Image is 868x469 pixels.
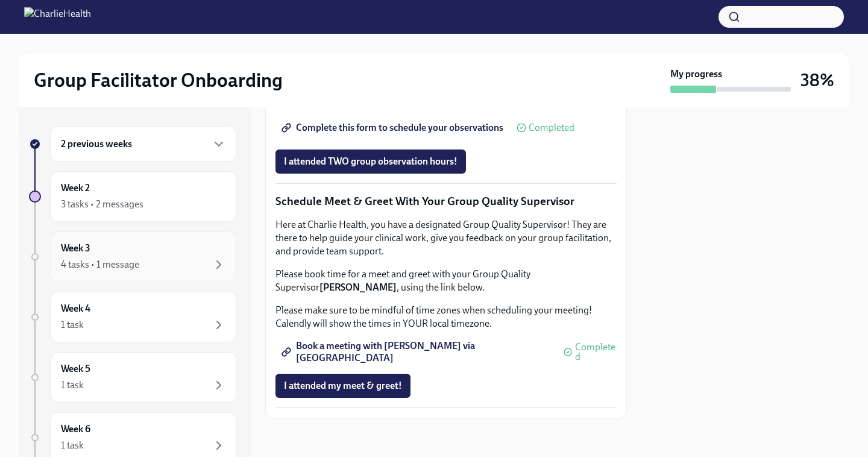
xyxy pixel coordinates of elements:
strong: [PERSON_NAME] [319,282,397,293]
a: Week 34 tasks • 1 message [29,231,236,282]
h6: Week 4 [61,302,90,315]
div: 3 tasks • 2 messages [61,198,143,211]
a: Week 41 task [29,292,236,342]
h6: 2 previous weeks [61,137,132,151]
h6: Week 3 [61,242,90,255]
span: Book a meeting with [PERSON_NAME] via [GEOGRAPHIC_DATA] [284,346,550,358]
div: 2 previous weeks [51,127,236,162]
button: I attended my meet & greet! [275,374,410,398]
strong: My progress [670,68,722,81]
h2: Group Facilitator Onboarding [34,68,283,92]
a: Week 61 task [29,412,236,463]
button: I attended TWO group observation hours! [275,150,466,174]
a: Book a meeting with [PERSON_NAME] via [GEOGRAPHIC_DATA] [275,340,559,364]
span: I attended TWO group observation hours! [284,156,458,168]
div: 4 tasks • 1 message [61,258,139,271]
p: Here at Charlie Health, you have a designated Group Quality Supervisor! They are there to help gu... [275,218,617,258]
h6: Week 5 [61,362,90,376]
span: Completed [529,123,574,133]
a: Week 23 tasks • 2 messages [29,171,236,222]
span: I attended my meet & greet! [284,380,402,392]
h6: Week 6 [61,423,90,436]
img: CharlieHealth [24,7,91,27]
div: 1 task [61,379,84,392]
p: Please make sure to be mindful of time zones when scheduling your meeting! Calendly will show the... [275,304,617,330]
p: Schedule Meet & Greet With Your Group Quality Supervisor [275,194,617,209]
a: Week 51 task [29,352,236,403]
div: 1 task [61,439,84,452]
div: 1 task [61,318,84,332]
h3: 38% [800,69,834,91]
a: Complete this form to schedule your observations [275,116,512,140]
span: Completed [575,342,617,362]
span: Complete this form to schedule your observations [284,122,503,134]
p: Please book time for a meet and greet with your Group Quality Supervisor , using the link below. [275,268,617,294]
h6: Week 2 [61,181,90,195]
